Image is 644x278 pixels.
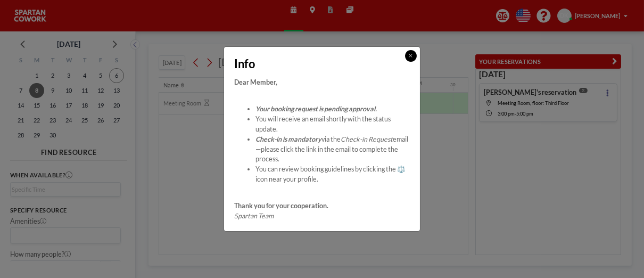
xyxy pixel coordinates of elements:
li: You will receive an email shortly with the status update. [255,115,410,135]
em: Your booking request is pending approval. [255,105,377,113]
li: via the email—please click the link in the email to complete the process. [255,135,410,165]
span: Info [234,56,255,71]
em: Check-in is mandatory [255,135,321,143]
li: You can review booking guidelines by clicking the ⚖️ icon near your profile. [255,165,410,185]
strong: Dear Member, [234,78,277,86]
em: Check-in Request [341,135,393,143]
em: Spartan Team [234,212,274,220]
strong: Thank you for your cooperation. [234,202,328,210]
